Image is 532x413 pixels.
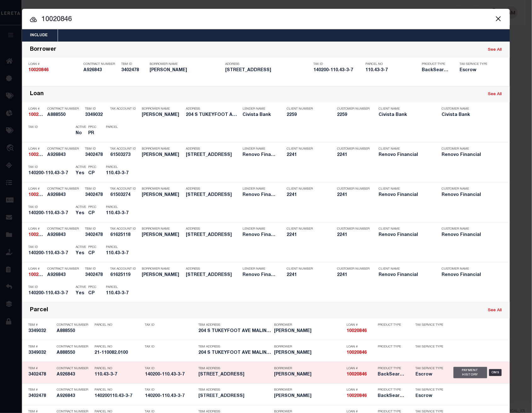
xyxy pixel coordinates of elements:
h5: 10020846 [346,329,375,334]
h5: 2241 [287,232,328,238]
h5: Renovo Financial [379,272,432,278]
h5: 140200-110.43-3-7 [28,291,72,296]
h5: 2241 [337,272,369,278]
p: Tax ID [28,125,72,129]
h5: 110.43-3-7 [106,171,134,176]
p: TBM Address [198,345,271,349]
p: Contract Number [57,345,91,349]
h5: 140200-110.43-3-7 [28,171,72,176]
p: Tax Service Type [416,388,444,392]
h5: 268 7TH ST BUFFALO, NY 14201 [186,192,239,198]
h5: 3349032 [28,350,54,356]
h5: Renovo Financial [442,272,495,278]
h5: Yes [76,171,85,176]
p: Customer Name [442,147,495,151]
h5: 10020846 [346,372,375,377]
p: Client Name [379,147,432,151]
p: Parcel No [94,345,142,349]
h5: 3402478 [85,272,107,278]
h5: 2241 [337,232,369,238]
p: Loan # [28,147,44,151]
p: Address [186,187,239,191]
p: Borrower Name [142,187,183,191]
p: PPCC [88,125,96,129]
div: Parcel [30,307,48,314]
p: TBM ID [85,147,107,151]
h5: 268 7TH ST BUFFALO, NY 14201 [186,272,239,278]
h5: BackSearch,Escrow [378,394,406,399]
h5: 204 S TUKEYFOOT AVE MALINTA ... [186,112,239,118]
h5: 3402478 [85,192,107,198]
p: Customer Name [442,267,495,271]
h5: 10020846 [28,192,44,198]
p: Loan # [28,227,44,231]
a: See All [488,48,502,52]
p: Product Type [378,323,406,327]
h5: Renovo Financial [243,192,277,198]
strong: 10020846 [28,68,49,72]
p: Active [76,125,86,129]
strong: 10020846 [28,153,49,157]
p: Active [76,245,86,249]
p: Contract Number [57,323,91,327]
h5: Yes [76,211,85,216]
p: Contract Number [47,267,82,271]
h5: A926843 [47,232,82,238]
p: Tax ID [28,205,72,209]
p: Parcel [106,205,134,209]
h5: 110.43-3-7 [106,251,134,256]
h5: 3402478 [28,394,54,399]
p: Customer Number [337,147,369,151]
a: See All [488,308,502,313]
h5: 3402478 [85,232,107,238]
p: Loan # [346,345,375,349]
h5: 2241 [337,152,369,158]
h5: Civista Bank [379,112,432,118]
h5: MARY K VOLTZ [274,372,343,377]
strong: 10020846 [28,273,49,277]
h5: REBECCA HORSTMAN [142,112,183,118]
h5: 21-110082.0100 [94,350,142,356]
p: Tax ID [145,345,195,349]
p: Parcel [106,285,134,289]
p: Borrower [274,323,343,327]
p: Active [76,205,86,209]
p: Borrower Name [142,267,183,271]
strong: 10020846 [28,233,49,237]
h5: Renovo Financial [243,272,277,278]
h5: Renovo Financial [379,232,432,238]
h5: Renovo Financial [442,192,495,198]
p: TBM Address [198,367,271,370]
div: Borrower [30,46,56,54]
p: Client Name [379,187,432,191]
p: Tax ID [28,285,72,289]
p: Parcel [106,245,134,249]
p: TBM # [28,367,54,370]
h5: 61625119 [110,272,139,278]
p: Parcel No [94,323,142,327]
h5: 2241 [287,272,328,278]
h5: A888550 [57,350,91,356]
strong: 10020846 [346,394,367,399]
h5: CP [88,171,96,176]
strong: 10020846 [28,113,49,117]
h5: 3349032 [28,329,54,334]
p: Product Type [378,367,406,370]
h5: A926843 [57,394,91,399]
h5: No [76,131,85,136]
h5: 204 S TUKEYFOOT AVE MALINTA ... [198,350,271,356]
p: Lender Name [243,187,277,191]
h5: Rebecca L Horstman [274,350,343,356]
p: Loan # [28,62,80,66]
p: Tax Account ID [110,187,139,191]
p: Active [76,285,86,289]
p: Customer Number [337,187,369,191]
p: Parcel [106,165,134,169]
h5: 10020846 [346,394,375,399]
p: Loan # [28,187,44,191]
h5: Escrow [416,394,444,399]
p: Tax ID [145,367,195,370]
p: Contract Number [57,388,91,392]
p: Product Type [378,388,406,392]
h5: Renovo Financial [243,152,277,158]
